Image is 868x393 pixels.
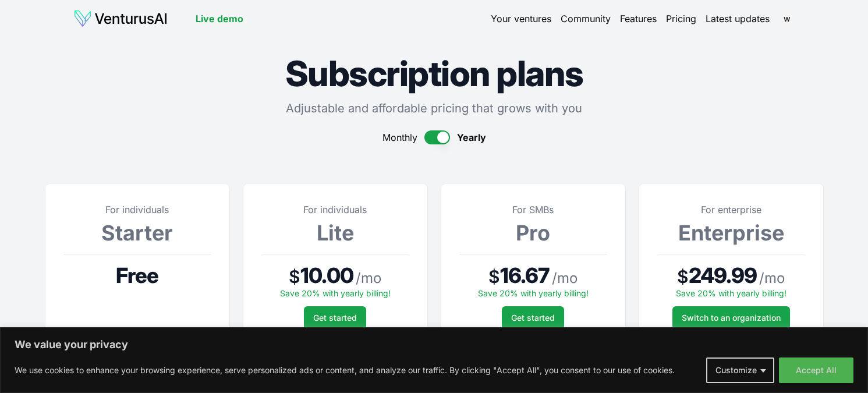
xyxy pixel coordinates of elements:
[672,306,790,330] a: Switch to an organization
[262,221,409,245] h3: Lite
[706,12,770,26] a: Latest updates
[779,357,853,383] button: Accept All
[196,12,243,26] a: Live demo
[382,130,417,144] span: Monthly
[64,203,211,217] p: For individuals
[460,221,607,245] h3: Pro
[666,12,696,26] a: Pricing
[280,288,391,298] span: Save 20% with yearly billing!
[491,12,551,26] a: Your ventures
[552,269,578,288] span: / mo
[45,56,823,91] h1: Subscription plans
[677,266,689,287] span: $
[502,306,564,330] button: Get started
[304,306,366,330] button: Get started
[620,12,657,26] a: Features
[706,357,774,383] button: Customize
[313,312,357,324] span: Get started
[689,264,757,287] span: 249.99
[300,264,353,287] span: 10.00
[457,130,486,144] span: Yearly
[778,9,796,28] span: w
[676,288,786,298] span: Save 20% with yearly billing!
[658,203,805,217] p: For enterprise
[500,264,550,287] span: 16.67
[45,100,823,116] p: Adjustable and affordable pricing that grows with you
[488,266,500,287] span: $
[356,269,381,288] span: / mo
[561,12,611,26] a: Community
[658,221,805,245] h3: Enterprise
[511,312,555,324] span: Get started
[64,221,211,245] h3: Starter
[289,266,300,287] span: $
[460,203,607,217] p: For SMBs
[15,363,675,377] p: We use cookies to enhance your browsing experience, serve personalized ads or content, and analyz...
[15,338,853,352] p: We value your privacy
[116,264,158,287] span: Free
[779,10,795,27] button: w
[478,288,589,298] span: Save 20% with yearly billing!
[262,203,409,217] p: For individuals
[73,9,168,28] img: logo
[759,269,785,288] span: / mo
